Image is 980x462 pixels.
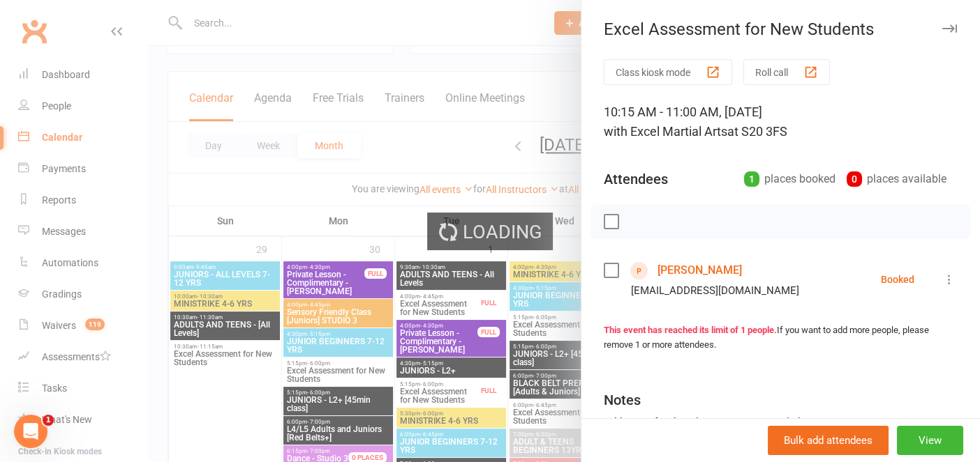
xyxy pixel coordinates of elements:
div: places booked [744,169,836,189]
div: [EMAIL_ADDRESS][DOMAIN_NAME] [631,282,799,300]
div: 1 [744,171,759,187]
button: Roll call [743,59,830,85]
button: Bulk add attendees [768,426,889,455]
iframe: Intercom live chat [14,415,47,448]
div: 0 [847,171,862,187]
div: Add notes for this class / appointment below [604,414,958,431]
div: 10:15 AM - 11:00 AM, [DATE] [604,102,958,141]
div: places available [847,169,946,189]
span: 1 [43,415,54,426]
strong: This event has reached its limit of 1 people. [604,325,777,335]
a: [PERSON_NAME] [658,259,742,282]
div: Excel Assessment for New Students [581,20,980,39]
div: Booked [881,275,914,284]
span: with Excel Martial Arts [604,124,727,139]
span: at S20 3FS [727,124,787,139]
div: Notes [604,390,641,410]
div: Attendees [604,169,668,189]
div: If you want to add more people, please remove 1 or more attendees. [604,323,958,353]
button: Class kiosk mode [604,59,732,85]
button: View [897,426,963,455]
